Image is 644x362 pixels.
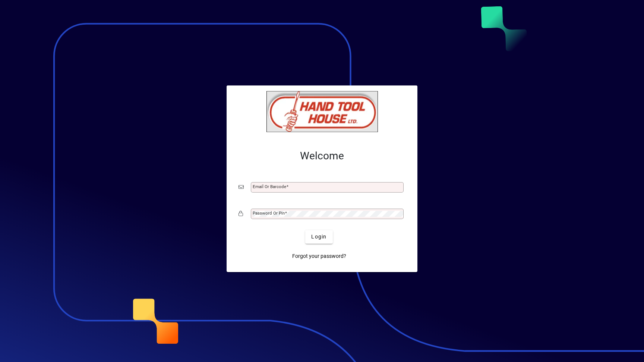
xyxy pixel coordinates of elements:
mat-label: Password or Pin [253,210,285,216]
a: Forgot your password? [289,250,349,263]
span: Forgot your password? [292,252,346,260]
span: Login [311,233,326,241]
h2: Welcome [239,150,405,162]
button: Login [305,230,332,244]
mat-label: Email or Barcode [253,184,286,189]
